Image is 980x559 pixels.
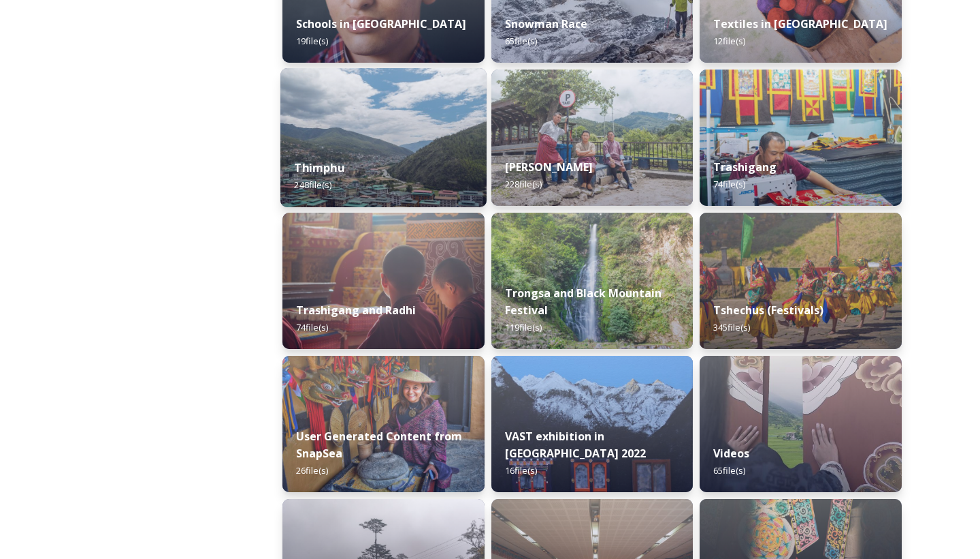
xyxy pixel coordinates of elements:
[282,213,485,349] img: Trashigang%2520and%2520Rangjung%2520060723%2520by%2520Amp%2520Sripimanwat-32.jpg
[505,178,542,190] span: 228 file(s)
[700,70,902,206] img: Trashigang%2520and%2520Rangjung%2520060723%2520by%2520Amp%2520Sripimanwat-66.jpg
[294,179,331,191] span: 248 file(s)
[505,35,537,47] span: 65 file(s)
[713,178,745,190] span: 74 file(s)
[296,35,328,47] span: 19 file(s)
[713,446,749,461] strong: Videos
[505,429,646,461] strong: VAST exhibition in [GEOGRAPHIC_DATA] 2022
[713,16,887,31] strong: Textiles in [GEOGRAPHIC_DATA]
[713,321,750,333] span: 345 file(s)
[491,356,693,492] img: VAST%2520Bhutan%2520art%2520exhibition%2520in%2520Brussels3.jpg
[280,68,487,207] img: Thimphu%2520190723%2520by%2520Amp%2520Sripimanwat-43.jpg
[713,464,745,477] span: 65 file(s)
[296,16,466,31] strong: Schools in [GEOGRAPHIC_DATA]
[491,213,693,349] img: 2022-10-01%252018.12.56.jpg
[296,464,328,477] span: 26 file(s)
[713,160,777,175] strong: Trashigang
[713,303,823,318] strong: Tshechus (Festivals)
[505,160,593,175] strong: [PERSON_NAME]
[700,213,902,349] img: Dechenphu%2520Festival14.jpg
[294,160,344,175] strong: Thimphu
[700,356,902,492] img: Textile.jpg
[505,286,661,318] strong: Trongsa and Black Mountain Festival
[296,303,416,318] strong: Trashigang and Radhi
[505,321,542,333] span: 119 file(s)
[282,356,485,492] img: 0FDA4458-C9AB-4E2F-82A6-9DC136F7AE71.jpeg
[505,16,587,31] strong: Snowman Race
[296,429,462,461] strong: User Generated Content from SnapSea
[296,321,328,333] span: 74 file(s)
[713,35,745,47] span: 12 file(s)
[491,70,693,206] img: Trashi%2520Yangtse%2520090723%2520by%2520Amp%2520Sripimanwat-187.jpg
[505,464,537,477] span: 16 file(s)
